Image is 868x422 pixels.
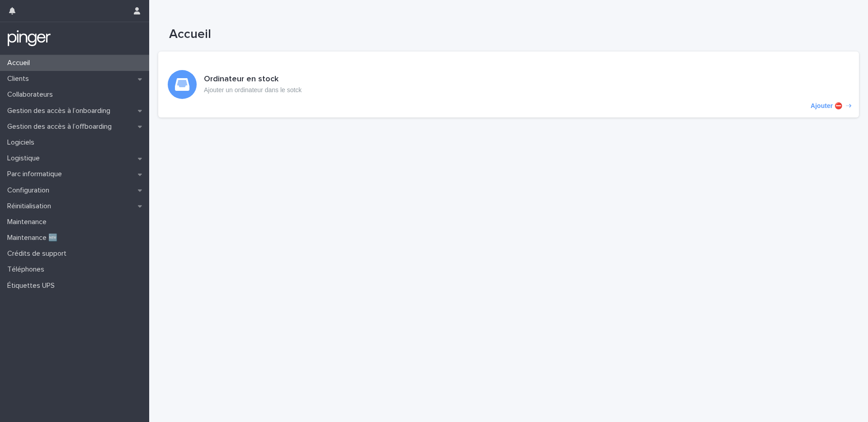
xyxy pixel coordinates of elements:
p: Téléphones [4,265,52,274]
p: Collaborateurs [4,90,60,99]
a: Ajouter ⛔️ [158,52,859,117]
p: Maintenance [4,218,54,226]
p: Logistique [4,154,47,163]
p: Étiquettes UPS [4,281,62,290]
h3: Ordinateur en stock [204,75,302,84]
p: Configuration [4,186,57,195]
p: Logiciels [4,138,42,147]
p: Gestion des accès à l’offboarding [4,122,119,131]
p: Parc informatique [4,170,69,178]
img: mTgBEunGTSyRkCgitkcU [7,29,51,47]
p: Maintenance 🆕 [4,234,65,242]
p: Crédits de support [4,249,74,258]
p: Clients [4,75,36,83]
h1: Accueil [169,27,609,42]
p: Ajouter ⛔️ [811,102,842,110]
p: Accueil [4,59,37,67]
p: Réinitialisation [4,202,58,211]
p: Ajouter un ordinateur dans le sotck [204,86,302,94]
p: Gestion des accès à l’onboarding [4,107,118,115]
